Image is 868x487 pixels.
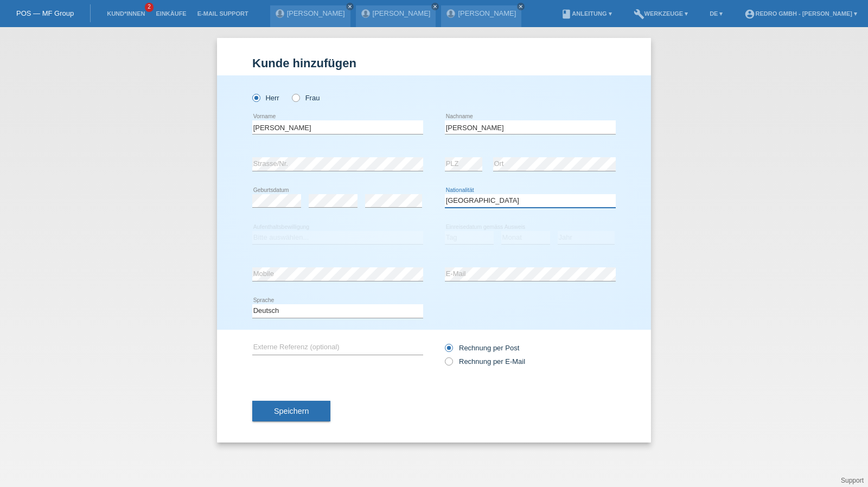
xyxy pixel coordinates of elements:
a: POS — MF Group [16,9,74,17]
a: [PERSON_NAME] [373,9,431,17]
button: Speichern [252,401,330,421]
span: 2 [145,3,154,12]
a: [PERSON_NAME] [287,9,345,17]
input: Rechnung per Post [445,344,452,357]
a: Einkäufe [150,10,192,17]
i: build [634,9,644,20]
a: buildWerkzeuge ▾ [628,10,694,17]
i: close [347,4,353,9]
i: close [518,4,524,9]
a: account_circleRedro GmbH - [PERSON_NAME] ▾ [739,10,863,17]
a: Support [841,477,864,484]
span: Speichern [274,407,309,415]
label: Rechnung per Post [445,344,519,352]
i: close [432,4,438,9]
input: Herr [252,94,259,101]
label: Rechnung per E-Mail [445,357,525,366]
i: book [561,9,572,20]
a: Kund*innen [101,10,150,17]
input: Frau [292,94,299,101]
a: close [346,3,354,10]
a: E-Mail Support [192,10,254,17]
a: bookAnleitung ▾ [556,10,617,17]
h1: Kunde hinzufügen [252,56,616,70]
a: DE ▾ [704,10,728,17]
a: close [517,3,525,10]
label: Frau [292,94,320,102]
input: Rechnung per E-Mail [445,357,452,371]
label: Herr [252,94,279,102]
a: [PERSON_NAME] [458,9,516,17]
i: account_circle [744,9,755,20]
a: close [431,3,439,10]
